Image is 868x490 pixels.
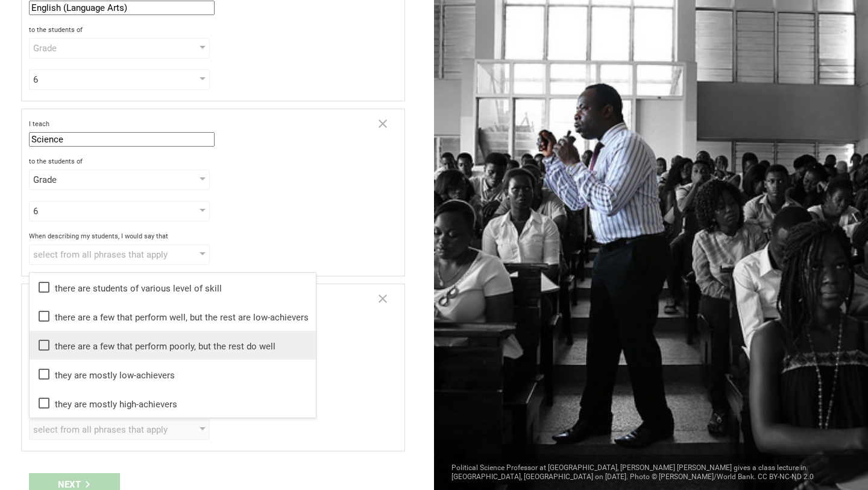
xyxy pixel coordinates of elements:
div: 6 [33,205,171,217]
input: subject or discipline [29,1,215,15]
div: 6 [33,74,171,86]
div: I teach [29,120,368,129]
div: select from all phrases that apply [33,249,171,261]
div: to the students of [29,26,397,34]
div: Political Science Professor at [GEOGRAPHIC_DATA], [PERSON_NAME] [PERSON_NAME] gives a class lectu... [434,454,868,490]
div: Grade [33,42,171,54]
div: select from all phrases that apply [33,424,171,436]
div: Grade [33,174,171,186]
div: to the students of [29,157,397,166]
input: subject or discipline [29,132,215,147]
div: they are mostly high-achievers [37,396,309,410]
div: When describing my students, I would say that [29,232,397,241]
